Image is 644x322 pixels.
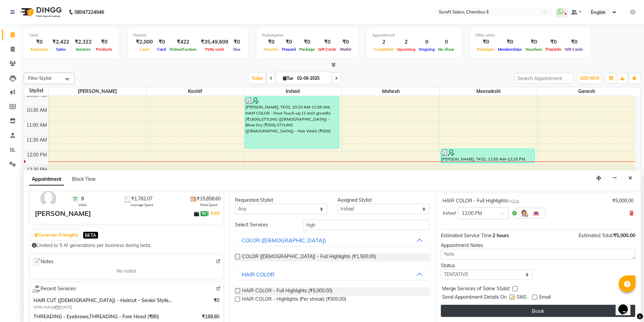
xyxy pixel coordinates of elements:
[39,189,58,208] img: avatar
[197,195,221,202] span: ₹15,858.60
[94,38,114,46] div: ₹0
[544,47,563,52] span: Prepaids
[441,149,534,163] div: [PERSON_NAME], TK02, 11:55 AM-12:25 PM, THREADING - Eyebrows (₹80),THREADING - Upper lip (₹80)
[33,304,118,310] span: With Irshad [DATE]
[303,220,430,230] input: Search by service name
[515,73,574,83] input: Search Appointment
[146,87,244,96] span: Kashif
[616,295,637,315] iframe: chat widget
[372,38,395,46] div: 2
[417,47,436,52] span: Ongoing
[297,38,316,46] div: ₹0
[443,197,519,204] div: HAIR COLOR - Full Highlights
[78,202,87,207] span: Visits
[440,87,537,96] span: Meenakshi
[493,232,509,239] span: 2 hours
[517,294,527,302] span: SMS
[579,232,613,239] span: Estimated Total:
[32,285,76,293] span: Recent Services
[441,242,635,249] div: Appointment Notes
[520,209,528,217] img: Hairdresser.png
[200,211,208,217] span: ₹0
[544,38,563,46] div: ₹0
[475,38,496,46] div: ₹0
[81,195,84,202] span: 9
[372,47,395,52] span: Completed
[24,87,48,94] div: Stylist
[524,38,544,46] div: ₹0
[133,32,243,38] div: Finance
[238,268,427,280] button: HAIR COLOR
[441,232,493,239] span: Estimated Service Time:
[29,38,50,46] div: ₹0
[35,208,91,219] div: [PERSON_NAME]
[625,173,635,183] button: Close
[579,76,599,81] span: ADD NEW
[230,221,298,228] div: Select Services
[131,195,152,202] span: ₹1,762.07
[244,87,341,96] span: Irshad
[262,32,353,38] div: Redemption
[72,38,94,46] div: ₹2,322
[337,197,430,204] div: Assigned Stylist
[338,47,353,52] span: Wallet
[245,97,339,148] div: [PERSON_NAME], TK02, 10:10 AM-11:55 AM, HAIR COLOR - Root Touch-up (1-inch growth) (₹1600),STYLIN...
[441,305,635,317] button: Book
[512,199,519,203] span: 2 hr
[208,209,221,217] span: |
[578,74,601,83] button: ADD NEW
[83,232,98,238] span: BETA
[204,47,226,52] span: Petty cash
[496,47,524,52] span: Memberships
[168,47,198,52] span: Online/Custom
[524,47,544,52] span: Vouchers
[138,47,151,52] span: Cash
[338,38,353,46] div: ₹0
[372,32,456,38] div: Appointment
[25,137,48,144] div: 11:30 AM
[249,73,266,83] span: Today
[395,47,417,52] span: Upcoming
[441,262,533,269] div: Status
[209,209,221,217] a: Add
[417,38,436,46] div: 0
[29,32,114,38] div: Total
[29,47,50,52] span: Expenses
[280,38,297,46] div: ₹0
[29,173,64,185] span: Appointment
[297,47,316,52] span: Package
[242,253,376,262] span: COLOR ([DEMOGRAPHIC_DATA]) - Full Highlights (₹1,500.00)
[168,38,198,46] div: ₹422
[238,234,427,246] button: COLOR ([DEMOGRAPHIC_DATA])
[475,32,585,38] div: Other sales
[72,176,96,182] span: Block Time
[316,47,338,52] span: Gift Cards
[25,107,48,114] div: 10:30 AM
[262,47,280,52] span: Voucher
[496,38,524,46] div: ₹0
[442,294,507,302] span: Send Appointment Details On
[242,287,332,296] span: HAIR COLOR - Full Highlights (₹5,000.00)
[280,47,297,52] span: Prepaid
[612,197,634,204] div: ₹5,000.00
[25,151,48,158] div: 12:00 PM
[32,242,221,249] div: Limited to 5 AI generations per business during beta.
[130,202,153,207] span: Average Spent
[117,268,136,275] span: No notes
[507,199,519,203] small: for
[33,297,173,304] span: HAIR CUT ([DEMOGRAPHIC_DATA]) - Haircut – Senior Stylist (₹1200)
[54,47,68,52] span: Sales
[25,166,48,173] div: 12:30 PM
[295,73,329,83] input: 2025-09-02
[202,313,219,320] span: ₹188.80
[32,257,53,266] span: Notes
[198,38,231,46] div: ₹35,49,609
[74,3,104,22] b: 08047224946
[563,38,585,46] div: ₹0
[200,202,218,207] span: Total Spent
[475,47,496,52] span: Packages
[342,87,439,96] span: Mahesh
[242,236,326,244] div: COLOR ([DEMOGRAPHIC_DATA])
[262,38,280,46] div: ₹0
[436,38,456,46] div: 0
